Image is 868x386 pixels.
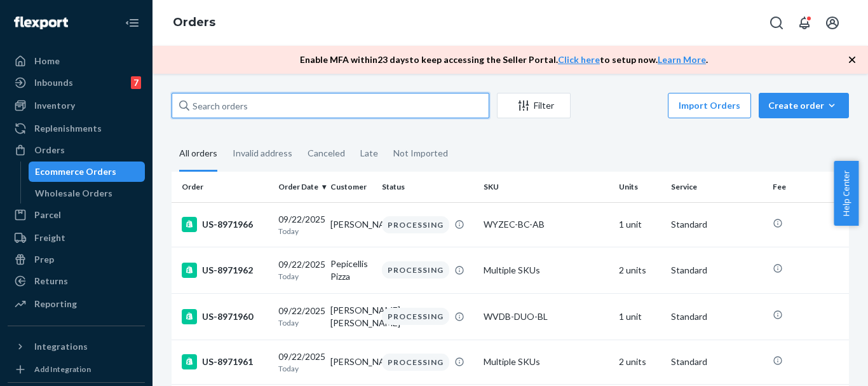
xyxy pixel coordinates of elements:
[558,54,600,65] a: Click here
[360,137,378,170] div: Late
[29,162,146,182] a: Ecommerce Orders
[233,137,292,170] div: Invalid address
[614,247,666,293] td: 2 units
[658,54,706,65] a: Learn More
[764,10,789,36] button: Open Search Box
[273,172,325,202] th: Order Date
[768,172,849,202] th: Fee
[484,310,609,323] div: WVDB-DUO-BL
[668,93,751,118] button: Import Orders
[382,216,449,233] div: PROCESSING
[278,271,320,282] p: Today
[278,213,320,237] div: 09/22/2025
[35,187,112,200] div: Wholesale Orders
[8,118,145,139] a: Replenishments
[325,202,377,247] td: [PERSON_NAME]
[820,10,845,36] button: Open account menu
[182,354,268,369] div: US-8971961
[834,161,858,226] button: Help Center
[172,93,489,118] input: Search orders
[325,293,377,340] td: [PERSON_NAME] [PERSON_NAME]
[382,261,449,279] div: PROCESSING
[34,122,102,135] div: Replenishments
[330,181,372,192] div: Customer
[34,340,88,353] div: Integrations
[671,218,763,231] p: Standard
[182,309,268,324] div: US-8971960
[278,226,320,237] p: Today
[179,137,217,172] div: All orders
[8,249,145,270] a: Prep
[34,76,73,89] div: Inbounds
[278,305,320,328] div: 09/22/2025
[182,263,268,278] div: US-8971962
[498,99,570,112] div: Filter
[8,51,145,71] a: Home
[325,247,377,293] td: Pepicellis Pizza
[163,4,226,41] ol: breadcrumbs
[614,172,666,202] th: Units
[35,165,116,178] div: Ecommerce Orders
[8,140,145,160] a: Orders
[8,294,145,314] a: Reporting
[8,205,145,225] a: Parcel
[614,293,666,340] td: 1 unit
[478,247,614,293] td: Multiple SKUs
[8,95,145,116] a: Inventory
[34,55,60,67] div: Home
[393,137,448,170] div: Not Imported
[8,362,145,377] a: Add Integration
[173,15,215,29] a: Orders
[768,99,839,112] div: Create order
[478,172,614,202] th: SKU
[34,253,54,266] div: Prep
[614,202,666,247] td: 1 unit
[29,183,146,203] a: Wholesale Orders
[484,218,609,231] div: WYZEC-BC-AB
[34,275,68,287] div: Returns
[671,355,763,368] p: Standard
[308,137,345,170] div: Canceled
[671,264,763,277] p: Standard
[14,17,68,29] img: Flexport logo
[666,172,768,202] th: Service
[34,144,65,156] div: Orders
[34,99,75,112] div: Inventory
[382,308,449,325] div: PROCESSING
[34,209,61,221] div: Parcel
[131,76,141,89] div: 7
[478,340,614,384] td: Multiple SKUs
[278,363,320,374] p: Today
[278,258,320,282] div: 09/22/2025
[759,93,849,118] button: Create order
[300,53,708,66] p: Enable MFA within 23 days to keep accessing the Seller Portal. to setup now. .
[34,231,65,244] div: Freight
[382,354,449,371] div: PROCESSING
[325,340,377,384] td: [PERSON_NAME]
[671,310,763,323] p: Standard
[34,298,77,310] div: Reporting
[497,93,571,118] button: Filter
[278,317,320,328] p: Today
[34,364,91,375] div: Add Integration
[8,336,145,357] button: Integrations
[119,10,145,36] button: Close Navigation
[8,228,145,248] a: Freight
[278,350,320,374] div: 09/22/2025
[182,217,268,232] div: US-8971966
[792,10,817,36] button: Open notifications
[172,172,273,202] th: Order
[377,172,478,202] th: Status
[8,271,145,291] a: Returns
[8,72,145,93] a: Inbounds7
[614,340,666,384] td: 2 units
